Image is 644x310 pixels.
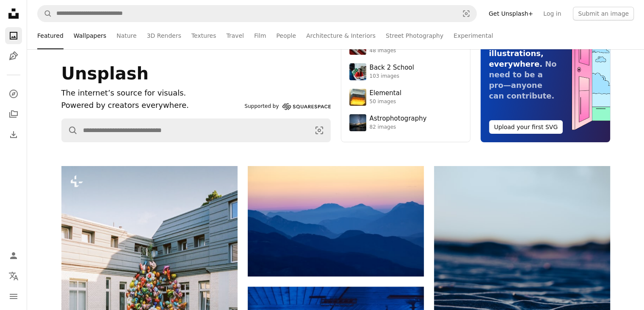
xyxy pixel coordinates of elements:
a: Astrophotography82 images [349,114,462,131]
img: Layered blue mountains under a pastel sky [248,166,424,276]
span: Unsplash [61,64,149,83]
img: premium_photo-1683135218355-6d72011bf303 [349,63,366,80]
a: Log in / Sign up [5,247,22,264]
a: Street Photography [386,22,443,49]
a: Supported by [245,101,331,112]
a: Nature [116,22,136,49]
button: Submit an image [573,7,634,20]
a: Collections [5,106,22,123]
p: Powered by creators everywhere. [61,99,241,112]
div: 50 images [370,99,401,105]
a: School Supplies by [PERSON_NAME]48 images [349,38,462,55]
div: Astrophotography [370,115,427,123]
a: Download History [5,126,22,143]
a: Photos [5,27,22,44]
div: 48 images [370,48,462,54]
button: Upload your first SVG [489,120,563,134]
a: Architecture & Interiors [306,22,376,49]
a: Layered blue mountains under a pastel sky [248,217,424,225]
a: Experimental [453,22,493,49]
a: Textures [191,22,216,49]
a: Rippled sand dunes under a twilight sky [434,295,610,302]
a: Back 2 School103 images [349,63,462,80]
a: Log in [538,7,566,20]
a: Get Unsplash+ [484,7,538,20]
a: Elemental50 images [349,89,462,106]
a: Illustrations [5,48,22,65]
a: 3D Renders [147,22,181,49]
a: A large cluster of colorful balloons on a building facade. [61,281,238,289]
span: Your illustrations, everywhere. [489,38,544,68]
span: No need to be a pro—anyone can contribute. [489,59,557,100]
div: 103 images [370,73,414,80]
button: Search Unsplash [62,119,78,142]
a: Wallpapers [74,22,106,49]
button: Language [5,268,22,285]
button: Menu [5,288,22,305]
form: Find visuals sitewide [37,5,477,22]
a: People [276,22,296,49]
a: Explore [5,85,22,102]
button: Search Unsplash [38,6,52,22]
img: photo-1538592487700-be96de73306f [349,114,366,131]
a: Home — Unsplash [5,5,22,24]
a: Travel [226,22,244,49]
a: Film [254,22,266,49]
button: Visual search [308,119,330,142]
h1: The internet’s source for visuals. [61,87,241,99]
form: Find visuals sitewide [61,118,331,142]
button: Visual search [456,6,476,22]
img: premium_photo-1751985761161-8a269d884c29 [349,89,366,106]
div: Back 2 School [370,64,414,72]
div: 82 images [370,124,427,131]
div: Elemental [370,89,401,98]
